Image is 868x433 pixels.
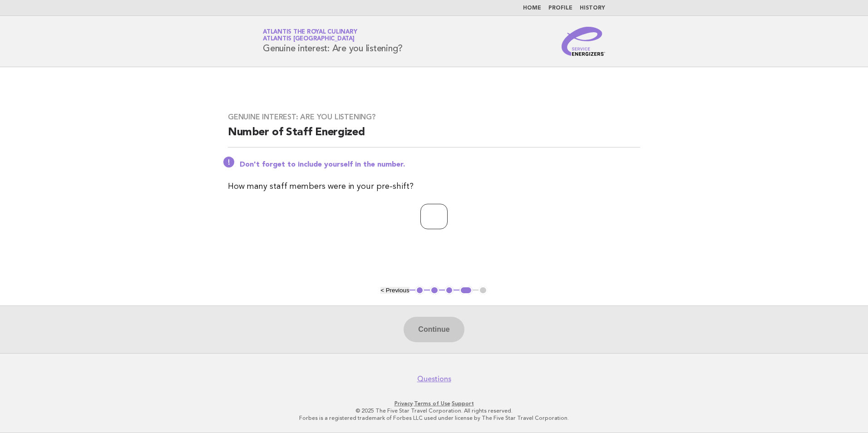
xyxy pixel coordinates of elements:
[228,113,640,122] h3: Genuine interest: Are you listening?
[228,125,640,148] h2: Number of Staff Energized
[562,27,605,56] img: Service Energizers
[417,374,451,384] a: Questions
[240,160,640,169] p: Don't forget to include yourself in the number.
[263,29,357,42] a: Atlantis the Royal CulinaryAtlantis [GEOGRAPHIC_DATA]
[395,400,413,407] a: Privacy
[380,287,409,294] button: < Previous
[452,400,474,407] a: Support
[263,36,355,42] span: Atlantis [GEOGRAPHIC_DATA]
[548,5,572,11] a: Profile
[156,414,712,422] p: Forbes is a registered trademark of Forbes LLC used under license by The Five Star Travel Corpora...
[263,30,403,53] h1: Genuine interest: Are you listening?
[459,286,473,295] button: 4
[415,286,424,295] button: 1
[156,400,712,407] p: · ·
[430,286,439,295] button: 2
[445,286,454,295] button: 3
[156,407,712,414] p: © 2025 The Five Star Travel Corporation. All rights reserved.
[523,5,541,11] a: Home
[414,400,450,407] a: Terms of Use
[580,5,605,11] a: History
[228,180,640,193] p: How many staff members were in your pre-shift?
